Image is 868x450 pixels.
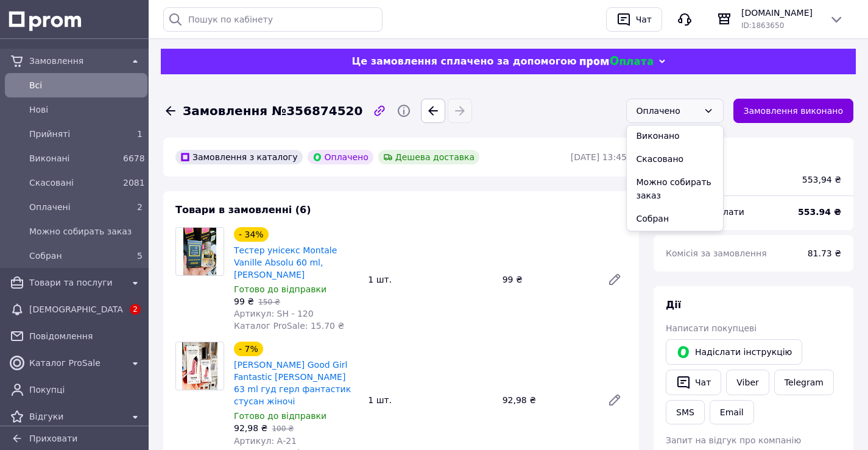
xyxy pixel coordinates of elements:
a: Viber [726,370,769,395]
span: Артикул: SH - 120 [234,309,314,318]
div: - 34% [234,227,269,242]
span: Комісія за замовлення [666,248,767,258]
span: Товари в замовленні (6) [175,204,311,216]
span: Каталог ProSale: 15.70 ₴ [234,321,344,331]
div: Чат [633,10,654,29]
div: Дешева доставка [378,150,479,164]
button: Чат [606,7,662,32]
a: [PERSON_NAME] Good Girl Fantastic [PERSON_NAME] 63 ml гуд герл фантастик стусан жіночі [234,360,351,406]
span: Собран [29,250,118,262]
span: 1 [137,129,143,139]
li: Можно собирать заказ [627,171,723,207]
div: 1 шт. [363,271,497,288]
span: Артикул: А-21 [234,436,297,446]
div: Оплачено [308,150,373,164]
span: 5 [137,251,143,261]
span: Відгуки [29,410,123,423]
span: Приховати [29,434,77,443]
button: Надіслати інструкцію [666,339,802,365]
span: Прийняті [29,128,118,140]
span: 150 ₴ [258,298,280,306]
button: Email [710,400,754,424]
span: Виконані [29,152,118,164]
div: Замовлення з каталогу [175,150,303,164]
span: 92,98 ₴ [234,423,267,433]
span: Нові [29,104,143,116]
img: Тестер унісекс Montale Vanille Absolu 60 ml, Монталь Ваніле Абсолю [183,228,217,275]
span: Повідомлення [29,330,143,342]
li: Виконано [627,124,723,147]
span: Готово до відправки [234,411,326,421]
span: 2081 [123,178,145,188]
div: 1 шт. [363,392,497,409]
a: Редагувати [602,267,627,292]
img: Carolina Herrera Good Girl Fantastic Pink Tester 63 ml гуд герл фантастик стусан жіночі [182,342,217,390]
span: Готово до відправки [234,284,326,294]
span: Замовлення №356874520 [183,102,362,120]
li: Скасовано [627,147,723,171]
time: [DATE] 13:45 [571,152,627,162]
span: Товари та послуги [29,276,123,289]
button: Замовлення виконано [733,99,854,123]
b: 553.94 ₴ [798,207,841,217]
span: Оплачені [29,201,118,213]
span: [DOMAIN_NAME] [741,7,819,19]
span: 2 [130,304,141,315]
span: 6678 [123,153,145,163]
span: Скасовані [29,177,118,189]
img: evopay logo [580,56,653,68]
div: 92,98 ₴ [498,392,598,409]
span: Замовлення [29,55,123,67]
div: 99 ₴ [498,271,598,288]
span: 2 [137,202,143,212]
a: Telegram [774,370,834,395]
li: Собран [627,207,723,230]
input: Пошук по кабінету [163,7,383,32]
span: Каталог ProSale [29,357,123,369]
span: 100 ₴ [272,424,294,433]
div: Оплачено [637,104,699,118]
span: Це замовлення сплачено за допомогою [351,55,576,67]
a: Тестер унісекс Montale Vanille Absolu 60 ml, [PERSON_NAME] [234,245,337,279]
button: Чат [666,370,721,395]
button: SMS [666,400,705,424]
a: Редагувати [602,388,627,412]
span: 99 ₴ [234,297,254,306]
span: Всi [29,79,143,91]
span: Можно собирать заказ [29,225,143,237]
span: Запит на відгук про компанію [666,435,801,445]
span: 81.73 ₴ [808,248,841,258]
div: - 7% [234,342,263,356]
span: Покупці [29,384,143,396]
span: Написати покупцеві [666,323,757,333]
div: 553,94 ₴ [802,174,841,186]
span: Дії [666,299,681,311]
span: [DEMOGRAPHIC_DATA] [29,303,123,315]
span: ID: 1863650 [741,21,784,30]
